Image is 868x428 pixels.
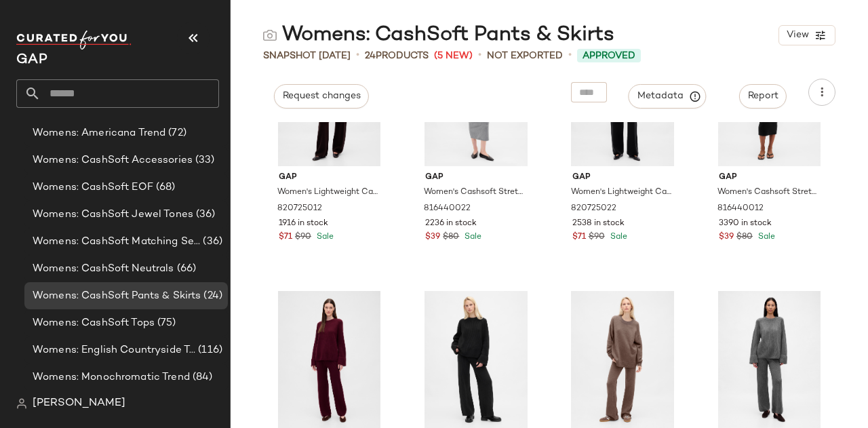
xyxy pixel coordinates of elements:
[717,203,764,215] span: 816440012
[33,343,195,358] span: Womens: English Countryside Trend
[424,203,471,215] span: 816440022
[190,370,213,385] span: (84)
[263,22,614,49] div: Womens: CashSoft Pants & Skirts
[365,49,429,63] div: Products
[16,398,27,409] img: svg%3e
[33,153,193,168] span: Womens: CashSoft Accessories
[33,288,201,304] span: Womens: CashSoft Pants & Skirts
[33,370,190,385] span: Womens: Monochromatic Trend
[786,30,809,41] span: View
[268,291,391,428] img: cn60152595.jpg
[478,47,481,64] span: •
[195,343,222,358] span: (116)
[279,231,292,244] span: $71
[193,207,216,222] span: (36)
[719,172,820,184] span: Gap
[33,207,193,222] span: Womens: CashSoft Jewel Tones
[277,203,322,215] span: 820725012
[279,172,380,184] span: Gap
[443,231,459,244] span: $80
[295,231,311,244] span: $90
[153,180,176,195] span: (68)
[314,233,334,241] span: Sale
[425,218,477,230] span: 2236 in stock
[425,231,440,244] span: $39
[33,315,155,331] span: Womens: CashSoft Tops
[274,84,369,109] button: Request changes
[739,84,787,109] button: Report
[200,234,222,250] span: (36)
[719,218,772,230] span: 3390 in stock
[33,125,165,141] span: Womens: Americana Trend
[425,172,526,184] span: Gap
[747,91,778,102] span: Report
[568,47,572,64] span: •
[736,231,753,244] span: $80
[572,218,625,230] span: 2538 in stock
[16,53,47,67] span: Current Company Name
[572,172,673,184] span: Gap
[462,233,481,241] span: Sale
[571,203,616,215] span: 820725022
[778,25,835,45] button: View
[277,187,378,199] span: Women's Lightweight Cashsoft Tailored Pants by Gap [PERSON_NAME] Size XS
[33,234,200,250] span: Womens: CashSoft Matching Sets
[16,31,132,50] img: cfy_white_logo.C9jOOHJF.svg
[33,180,153,195] span: Womens: CashSoft EOF
[487,49,563,63] span: Not Exported
[33,261,174,277] span: Womens: CashSoft Neutrals
[263,49,351,63] span: Snapshot [DATE]
[33,395,125,412] span: [PERSON_NAME]
[174,261,197,277] span: (66)
[165,125,186,141] span: (72)
[608,233,627,241] span: Sale
[263,28,277,42] img: svg%3e
[201,288,222,304] span: (24)
[561,291,684,428] img: cn59937161.jpg
[708,291,831,428] img: cn60144554.jpg
[755,233,775,241] span: Sale
[356,47,359,64] span: •
[434,49,473,63] span: (5 New)
[637,90,698,102] span: Metadata
[583,49,635,63] span: Approved
[571,187,672,199] span: Women's Lightweight Cashsoft Tailored Pants by Gap Black Tall Size XL
[282,91,361,102] span: Request changes
[572,231,586,244] span: $71
[717,187,818,199] span: Women's Cashsoft Stretch Midi Skirt by Gap True Black Tall Size M
[424,187,525,199] span: Women's Cashsoft Stretch Midi Skirt by Gap Charcoal Grey Size XL
[629,84,707,109] button: Metadata
[589,231,605,244] span: $90
[719,231,734,244] span: $39
[279,218,328,230] span: 1916 in stock
[414,291,537,428] img: cn60699555.jpg
[155,315,176,331] span: (75)
[365,51,376,61] span: 24
[193,153,215,168] span: (33)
